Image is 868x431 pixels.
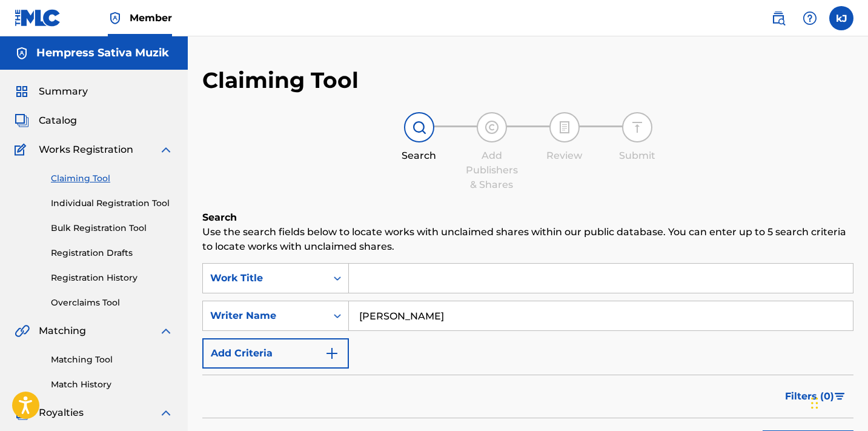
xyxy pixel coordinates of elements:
p: Use the search fields below to locate works with unclaimed shares within our public database. You... [202,225,853,254]
a: Registration History [51,272,173,284]
h5: Hempress Sativa Muzik [36,46,169,60]
h6: Search [202,210,853,225]
div: Writer Name [210,309,319,323]
iframe: Resource Center [834,264,868,364]
a: Match History [51,378,173,391]
img: step indicator icon for Search [412,120,426,135]
div: Add Publishers & Shares [462,149,522,192]
span: Member [130,11,172,25]
span: Works Registration [39,142,133,157]
img: Top Rightsholder [108,11,122,25]
div: User Menu [829,6,853,30]
div: Drag [811,385,818,421]
img: step indicator icon for Review [557,120,572,135]
img: Catalog [15,113,29,128]
a: CatalogCatalog [15,113,77,128]
div: Submit [607,149,668,163]
img: expand [159,406,173,420]
span: Royalties [39,406,84,420]
span: Matching [39,324,86,338]
img: MLC Logo [15,9,61,27]
img: Summary [15,84,29,99]
span: Filters ( 0 ) [785,389,834,404]
iframe: Chat Widget [807,373,868,431]
button: Filters (0) [778,381,853,412]
a: Public Search [766,6,790,30]
img: search [771,11,786,25]
span: Catalog [39,113,77,128]
h2: Claiming Tool [202,67,359,94]
img: expand [159,324,173,338]
a: SummarySummary [15,84,88,99]
a: Matching Tool [51,353,173,366]
button: Add Criteria [202,338,349,369]
img: help [803,11,817,25]
img: expand [159,142,173,157]
img: step indicator icon for Submit [630,120,644,135]
div: Help [798,6,822,30]
a: Claiming Tool [51,172,173,185]
img: step indicator icon for Add Publishers & Shares [485,120,499,135]
img: Accounts [15,46,29,61]
a: Individual Registration Tool [51,197,173,210]
img: 9d2ae6d4665cec9f34b9.svg [325,346,339,361]
span: Summary [39,84,88,99]
a: Bulk Registration Tool [51,222,173,235]
a: Registration Drafts [51,247,173,259]
img: Matching [15,324,30,338]
div: Search [389,149,449,163]
div: Work Title [210,271,319,286]
img: Works Registration [15,142,30,157]
div: Review [534,149,595,163]
a: Overclaims Tool [51,296,173,309]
